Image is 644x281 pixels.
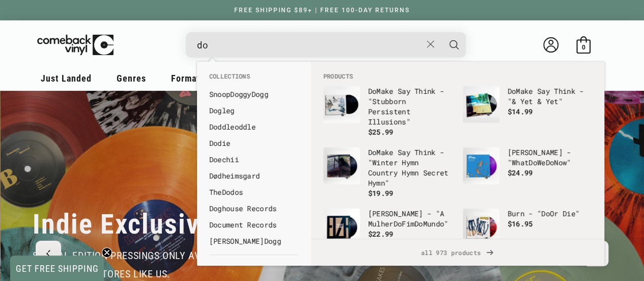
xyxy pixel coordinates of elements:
li: collections: Dødheimsgard [204,168,304,184]
a: Do Make Say Think - "& Yet & Yet" DoMake Say Think - "& Yet & Yet" $14.99 [463,86,592,135]
li: Collections [204,72,304,86]
span: $25.99 [368,127,394,137]
li: collections: The Dodos [204,184,304,200]
li: collections: Snoop Doggy Dogg [204,86,304,103]
b: do [230,187,239,197]
p: Make Say Think - "Stubborn Persistent Illusions" [368,86,453,127]
img: Do Make Say Think - "& Yet & Yet" [463,86,499,123]
b: Do [209,155,218,164]
div: View All [311,239,604,266]
a: Doddleoddle [209,122,299,132]
li: products: Do Make Say Think - "Stubborn Persistent Illusions" [318,81,458,142]
div: GET FREE SHIPPINGClose teaser [10,256,104,281]
li: products: Burn - "Do Or Die" [458,203,597,263]
span: Just Landed [41,73,92,84]
span: $19.99 [368,188,394,198]
b: Do [394,219,402,228]
span: Genres [117,73,146,84]
a: Elza Soares - "A Mulher Do Fim Do Mundo" [PERSON_NAME] - "A MulherDoFimDoMundo" $22.99 [323,209,453,258]
b: Do [209,203,218,213]
b: Do [209,138,218,148]
span: GET FREE SHIPPING [16,263,99,274]
img: Burn - "Do Or Die" [463,209,499,245]
li: Pages [204,265,304,279]
p: [PERSON_NAME] - "What We Now" [508,147,592,168]
a: Burn - "Do Or Die" Burn - "DoOr Die" $16.95 [463,209,592,258]
li: collections: Doechii [204,151,304,168]
div: Search [186,32,466,58]
li: products: J Mascis - "What Do We Do Now" [458,142,597,201]
a: Doechii [209,155,299,165]
b: Do [251,89,260,99]
b: Do [264,236,273,246]
a: Doghouse Records [209,203,299,214]
b: Do [209,122,218,132]
img: Do Make Say Think - "Winter Hymn Country Hymn Secret Hymn" [323,147,360,184]
a: all 973 products [311,239,604,266]
p: Make Say Think - "& Yet & Yet" [508,86,592,107]
li: collections: Doddleoddle [204,119,304,135]
p: Burn - " Or Die" [508,209,592,219]
span: 0 [581,43,585,51]
li: collections: Nate Dogg [204,233,304,249]
b: Do [209,220,218,229]
b: Do [209,106,218,115]
li: products: Do Make Say Think - "& Yet & Yet" [458,81,597,140]
li: collections: Document Records [204,217,304,233]
a: Dogleg [209,106,299,116]
span: $24.99 [508,168,533,177]
div: Collections [197,62,311,254]
a: Dødheimsgard [209,171,299,181]
span: special edition pressings only available from independent stores like us. [33,249,266,280]
span: $14.99 [508,107,533,116]
li: products: Do Make Say Think - "Winter Hymn Country Hymn Secret Hymn" [318,142,458,203]
li: Products [318,72,597,81]
li: collections: Dogleg [204,103,304,119]
img: J Mascis - "What Do We Do Now" [463,147,499,184]
a: Do Make Say Think - "Stubborn Persistent Illusions" DoMake Say Think - "Stubborn Persistent Illus... [323,86,453,137]
b: Do [368,86,377,96]
li: collections: Doghouse Records [204,200,304,217]
p: Make Say Think - "Winter Hymn Country Hymn Secret Hymn" [368,147,453,188]
button: Close [421,33,440,56]
input: When autocomplete results are available use up and down arrows to review and enter to select [197,35,422,56]
span: $22.99 [368,229,394,239]
img: Elza Soares - "A Mulher Do Fim Do Mundo" [323,209,360,245]
a: SnoopDoggyDogg [209,89,299,99]
b: Do [528,158,537,167]
span: Formats [171,73,205,84]
a: Dodie [209,138,299,148]
h2: Indie Exclusives [33,208,228,241]
a: Do Make Say Think - "Winter Hymn Country Hymn Secret Hymn" DoMake Say Think - "Winter Hymn Countr... [323,147,453,198]
img: Do Make Say Think - "Stubborn Persistent Illusions" [323,86,360,123]
b: Do [508,86,516,96]
li: collections: Dodie [204,135,304,151]
span: $16.95 [508,219,533,228]
b: Do [541,209,550,218]
b: Do [545,158,554,167]
a: [PERSON_NAME]Dogg [209,236,299,246]
button: Search [441,32,467,58]
b: Do [222,187,231,197]
li: products: Elza Soares - "A Mulher Do Fim Do Mundo" [318,203,458,263]
button: Close teaser [102,247,112,258]
b: Do [414,219,423,228]
b: do [436,219,444,228]
span: all 973 products [319,239,596,266]
b: Do [368,147,377,157]
b: Do [230,89,239,99]
div: Products [311,62,604,239]
a: FREE SHIPPING $89+ | FREE 100-DAY RETURNS [224,7,420,14]
p: [PERSON_NAME] - "A Mulher Fim Mun " [368,209,453,229]
a: J Mascis - "What Do We Do Now" [PERSON_NAME] - "WhatDoWeDoNow" $24.99 [463,147,592,196]
a: Document Records [209,220,299,230]
a: TheDodos [209,187,299,197]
